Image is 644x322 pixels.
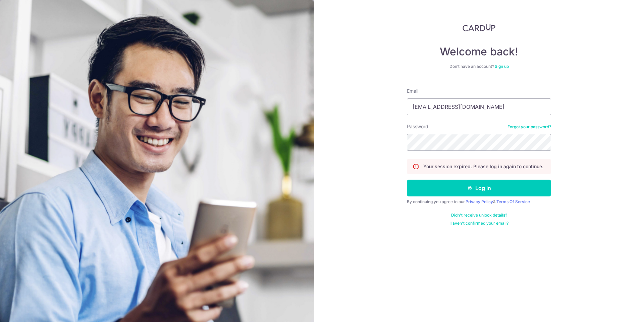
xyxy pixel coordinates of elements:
a: Haven't confirmed your email? [449,221,508,226]
p: Your session expired. Please log in again to continue. [423,163,543,170]
h4: Welcome back! [407,45,551,58]
div: By continuing you agree to our & [407,199,551,204]
button: Log in [407,180,551,196]
a: Forgot your password? [507,124,551,130]
a: Sign up [495,64,509,69]
a: Terms Of Service [496,199,530,204]
a: Didn't receive unlock details? [451,213,507,218]
input: Enter your Email [407,98,551,115]
label: Email [407,88,418,94]
a: Privacy Policy [466,199,493,204]
label: Password [407,123,428,130]
img: CardUp Logo [463,24,495,32]
div: Don’t have an account? [407,64,551,69]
